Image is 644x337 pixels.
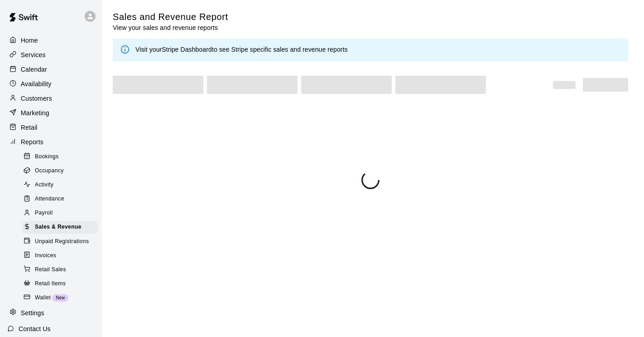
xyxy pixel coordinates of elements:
[22,292,98,304] div: WalletNew
[22,249,98,262] div: Invoices
[21,123,38,132] p: Retail
[35,279,66,288] span: Retail Items
[22,150,102,164] a: Bookings
[22,234,102,249] a: Unpaid Registrations
[21,108,49,117] p: Marketing
[22,249,102,263] a: Invoices
[7,34,95,47] a: Home
[113,23,228,32] p: View your sales and revenue reports
[35,181,53,190] span: Activity
[113,11,228,23] h5: Sales and Revenue Report
[22,151,98,163] div: Bookings
[19,324,51,333] p: Contact Us
[35,195,64,204] span: Attendance
[22,277,102,291] a: Retail Items
[22,263,102,277] a: Retail Sales
[52,295,68,300] span: New
[22,221,98,234] div: Sales & Revenue
[21,137,43,147] p: Reports
[22,235,98,248] div: Unpaid Registrations
[35,223,82,232] span: Sales & Revenue
[7,92,95,105] a: Customers
[22,278,98,290] div: Retail Items
[7,63,95,76] a: Calendar
[35,152,59,161] span: Bookings
[35,265,66,274] span: Retail Sales
[7,121,95,134] a: Retail
[21,50,46,59] p: Services
[22,192,102,206] a: Attendance
[35,209,53,218] span: Payroll
[22,179,98,191] div: Activity
[7,48,95,62] a: Services
[7,106,95,120] a: Marketing
[22,291,102,305] a: WalletNew
[21,79,52,88] p: Availability
[21,308,44,317] p: Settings
[22,206,102,220] a: Payroll
[7,77,95,91] a: Availability
[7,135,95,149] a: Reports
[135,45,348,55] div: Visit your to see Stripe specific sales and revenue reports
[22,264,98,276] div: Retail Sales
[35,293,51,303] span: Wallet
[35,251,56,260] span: Invoices
[22,178,102,192] a: Activity
[22,164,102,178] a: Occupancy
[35,237,89,246] span: Unpaid Registrations
[35,166,64,176] span: Occupancy
[22,165,98,177] div: Occupancy
[162,46,212,53] a: Stripe Dashboard
[21,94,52,103] p: Customers
[21,36,38,45] p: Home
[7,306,95,320] a: Settings
[22,193,98,205] div: Attendance
[22,220,102,234] a: Sales & Revenue
[22,207,98,220] div: Payroll
[21,65,47,74] p: Calendar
